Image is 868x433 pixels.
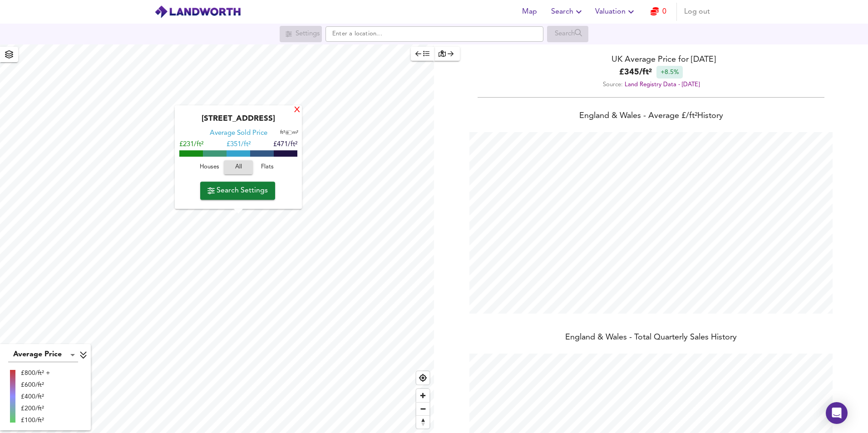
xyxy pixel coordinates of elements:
span: All [228,162,248,173]
span: £231/ft² [179,142,203,148]
input: Enter a location... [325,26,543,42]
div: £600/ft² [21,380,50,389]
span: £ 351/ft² [227,142,251,148]
span: Search [551,5,584,18]
button: Valuation [592,3,640,21]
b: £ 345 / ft² [619,66,652,79]
button: Search Settings [200,182,275,200]
div: [STREET_ADDRESS] [179,115,297,129]
div: X [293,106,301,115]
a: 0 [651,5,666,18]
span: £471/ft² [273,142,297,148]
button: 0 [644,3,673,21]
button: Find my location [416,371,429,384]
span: Flats [255,162,280,173]
button: Zoom out [416,402,429,415]
div: £400/ft² [21,392,50,401]
button: Zoom in [416,389,429,402]
div: +8.5% [656,66,683,79]
div: Search for a location first or explore the map [547,26,588,42]
span: ft² [280,131,285,136]
div: Open Intercom Messenger [826,402,848,424]
span: Houses [197,162,222,173]
button: Search [547,3,588,21]
div: England & Wales - Total Quarterly Sales History [434,332,868,344]
div: £800/ft² + [21,369,50,378]
div: Search for a location first or explore the map [280,26,322,42]
div: Source: [434,79,868,91]
a: Land Registry Data - [DATE] [625,82,700,88]
span: m² [292,131,298,136]
div: UK Average Price for [DATE] [434,54,868,66]
div: England & Wales - Average £/ ft² History [434,110,868,123]
button: All [224,161,253,175]
div: £200/ft² [21,404,50,413]
button: Flats [253,161,282,175]
span: Zoom out [416,403,429,415]
button: Map [515,3,544,21]
div: Average Sold Price [210,129,267,138]
img: logo [154,5,241,19]
span: Search Settings [207,184,268,197]
span: Map [518,5,540,18]
div: Average Price [8,348,78,362]
button: Houses [195,161,224,175]
div: £100/ft² [21,416,50,425]
span: Log out [684,5,710,18]
button: Reset bearing to north [416,415,429,428]
button: Log out [681,3,714,21]
span: Valuation [595,5,636,18]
